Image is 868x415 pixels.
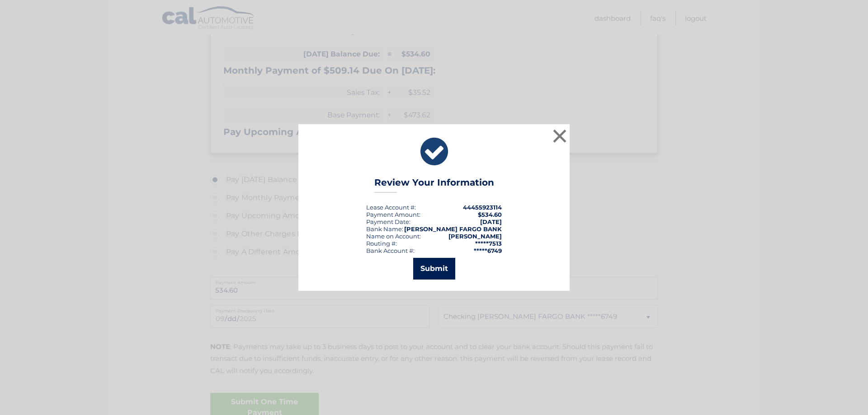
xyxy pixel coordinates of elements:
[366,247,415,254] div: Bank Account #:
[374,177,494,193] h3: Review Your Information
[448,233,502,240] strong: [PERSON_NAME]
[366,204,416,211] div: Lease Account #:
[478,211,502,218] span: $534.60
[366,218,409,225] span: Payment Date
[366,233,421,240] div: Name on Account:
[366,218,410,225] div: :
[463,204,502,211] strong: 44455923114
[480,218,502,225] span: [DATE]
[413,258,455,280] button: Submit
[366,225,403,233] div: Bank Name:
[551,127,569,145] button: ×
[366,211,420,218] div: Payment Amount:
[366,240,397,247] div: Routing #:
[404,225,502,233] strong: [PERSON_NAME] FARGO BANK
